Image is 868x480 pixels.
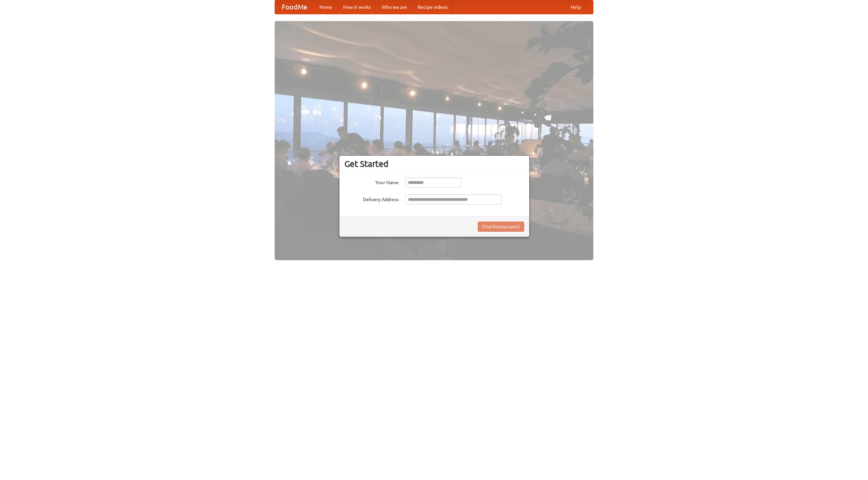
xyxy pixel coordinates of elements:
a: Who we are [376,0,412,14]
label: Your Name [344,177,399,186]
button: Find Restaurants! [478,222,524,232]
h3: Get Started [344,159,524,169]
a: Home [314,0,338,14]
a: Help [565,0,586,14]
label: Delivery Address [344,194,399,203]
a: How it works [338,0,376,14]
a: FoodMe [275,0,314,14]
a: Recipe videos [412,0,453,14]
